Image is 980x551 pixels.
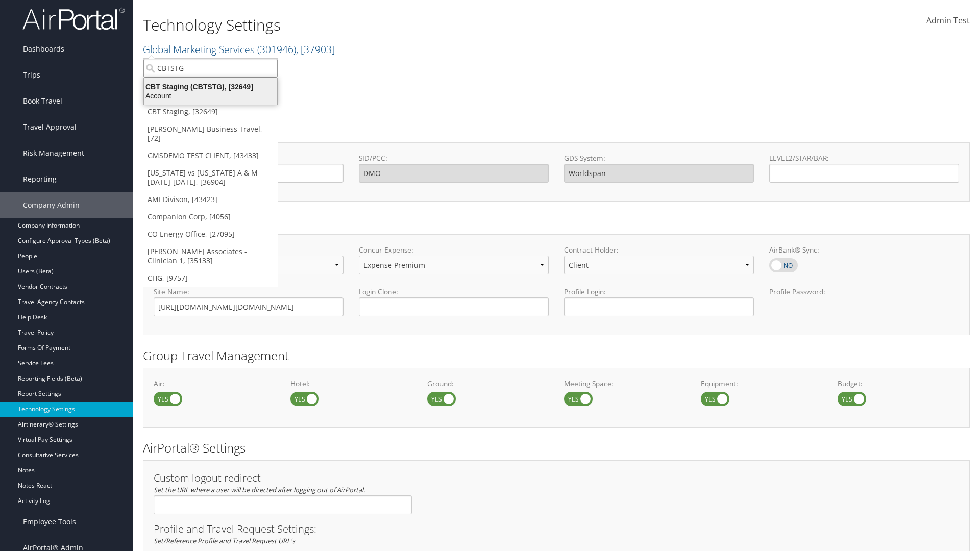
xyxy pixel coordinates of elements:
[926,5,970,37] a: Admin Test
[138,82,283,91] div: CBT Staging (CBTSTG), [32649]
[143,121,962,139] h2: GDS
[143,347,970,364] h2: Group Travel Management
[23,166,57,192] span: Reporting
[143,147,278,164] a: GMSDEMO TEST CLIENT, [43433]
[154,536,295,545] em: Set/Reference Profile and Travel Request URL's
[359,245,549,255] label: Concur Expense:
[23,62,40,88] span: Trips
[769,245,959,255] label: AirBank® Sync:
[564,287,754,316] label: Profile Login:
[769,287,959,316] label: Profile Password:
[23,192,80,218] span: Company Admin
[143,164,278,191] a: [US_STATE] vs [US_STATE] A & M [DATE]-[DATE], [36904]
[296,42,335,56] span: , [ 37903 ]
[427,379,549,389] label: Ground:
[838,379,959,389] label: Budget:
[564,245,754,255] label: Contract Holder:
[23,114,77,140] span: Travel Approval
[154,379,275,389] label: Air:
[564,153,754,163] label: GDS System:
[23,140,84,166] span: Risk Management
[143,213,970,231] h2: Online Booking Tool
[143,103,278,120] a: CBT Staging, [32649]
[257,42,296,56] span: ( 301946 )
[143,439,970,457] h2: AirPortal® Settings
[23,88,62,114] span: Book Travel
[926,15,970,26] span: Admin Test
[564,379,685,389] label: Meeting Space:
[138,91,283,101] div: Account
[143,42,335,56] a: Global Marketing Services
[23,509,76,535] span: Employee Tools
[359,153,549,163] label: SID/PCC:
[769,153,959,163] label: LEVEL2/STAR/BAR:
[143,243,278,269] a: [PERSON_NAME] Associates - Clinician 1, [35133]
[143,120,278,147] a: [PERSON_NAME] Business Travel, [72]
[143,208,278,226] a: Companion Corp, [4056]
[143,191,278,208] a: AMI Divison, [43423]
[769,258,798,272] label: AirBank® Sync
[359,287,549,297] label: Login Clone:
[154,524,959,534] h3: Profile and Travel Request Settings:
[22,7,125,31] img: airportal-logo.png
[154,473,412,483] h3: Custom logout redirect
[143,59,278,78] input: Search Accounts
[564,297,754,316] input: Profile Login:
[143,226,278,243] a: CO Energy Office, [27095]
[143,14,694,36] h1: Technology Settings
[701,379,822,389] label: Equipment:
[154,485,365,494] em: Set the URL where a user will be directed after logging out of AirPortal.
[154,287,344,297] label: Site Name:
[143,269,278,287] a: CHG, [9757]
[23,36,64,62] span: Dashboards
[290,379,412,389] label: Hotel:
